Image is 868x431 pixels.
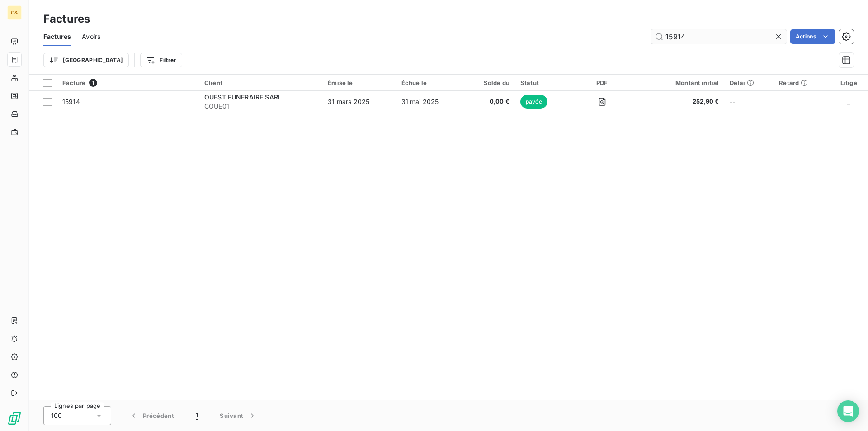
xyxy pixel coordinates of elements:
button: 1 [185,406,209,425]
h3: Factures [43,11,90,27]
div: Émise le [328,79,390,86]
span: Facture [62,79,85,86]
div: Retard [779,79,824,86]
span: 252,90 € [638,97,719,106]
span: 1 [89,79,97,87]
div: Statut [520,79,566,86]
div: Montant initial [638,79,719,86]
div: Échue le [401,79,458,86]
div: Délai [730,79,768,86]
span: 100 [51,411,62,420]
div: Open Intercom Messenger [837,400,859,422]
span: 15914 [62,98,80,105]
span: COUE01 [204,102,317,111]
span: payée [520,95,547,109]
span: OUEST FUNERAIRE SARL [204,93,282,101]
span: Avoirs [82,32,100,41]
td: 31 mars 2025 [322,91,396,113]
button: Actions [790,29,835,44]
div: C& [7,5,22,20]
span: _ [847,98,850,105]
button: Suivant [209,406,268,425]
input: Rechercher [651,29,787,44]
span: Factures [43,32,71,41]
td: -- [724,91,774,113]
button: Filtrer [140,53,182,67]
button: [GEOGRAPHIC_DATA] [43,53,129,67]
span: 1 [196,411,198,420]
span: 0,00 € [469,97,509,106]
img: Logo LeanPay [7,411,22,426]
div: Litige [835,79,863,86]
button: Précédent [118,406,185,425]
div: Solde dû [469,79,509,86]
div: PDF [577,79,628,86]
td: 31 mai 2025 [396,91,464,113]
div: Client [204,79,317,86]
